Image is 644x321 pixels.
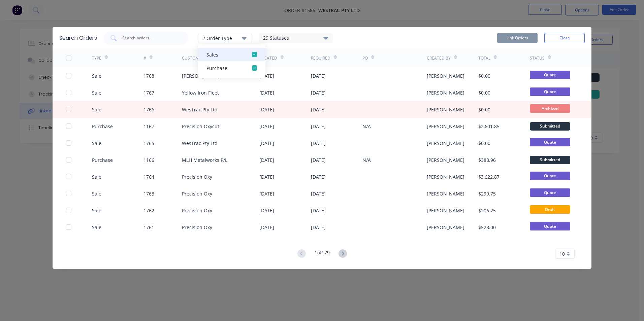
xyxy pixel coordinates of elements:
[198,33,252,43] button: 2 Order Type
[478,106,490,113] div: $0.00
[362,156,371,164] div: N/A
[259,140,274,147] div: [DATE]
[143,173,154,180] div: 1764
[530,104,570,113] span: Archived
[259,106,274,113] div: [DATE]
[427,156,464,164] div: [PERSON_NAME]
[259,55,277,61] div: Created
[362,123,371,130] div: N/A
[182,140,218,147] div: WesTrac Pty Ltd
[92,106,101,113] div: Sale
[143,89,154,96] div: 1767
[530,71,570,79] span: Quote
[478,156,496,164] div: $388.96
[530,138,570,146] span: Quote
[311,207,326,214] div: [DATE]
[362,55,368,61] div: PO
[143,55,146,61] div: #
[311,72,326,79] div: [DATE]
[143,207,154,214] div: 1762
[92,140,101,147] div: Sale
[530,172,570,180] span: Quote
[259,156,274,164] div: [DATE]
[478,72,490,79] div: $0.00
[182,173,212,180] div: Precision Oxy
[182,89,219,96] div: Yellow Iron Fleet
[530,55,545,61] div: Status
[206,51,245,58] div: Sales
[59,34,97,42] div: Search Orders
[259,34,332,42] div: 29 Statuses
[530,222,570,230] span: Quote
[143,190,154,197] div: 1763
[92,156,113,164] div: Purchase
[427,55,451,61] div: Created By
[478,123,500,130] div: $2,601.85
[427,123,464,130] div: [PERSON_NAME]
[311,140,326,147] div: [DATE]
[259,173,274,180] div: [DATE]
[530,122,570,131] div: Submitted
[143,72,154,79] div: 1768
[311,156,326,164] div: [DATE]
[478,190,496,197] div: $299.75
[427,224,464,231] div: [PERSON_NAME]
[143,156,154,164] div: 1166
[143,224,154,231] div: 1761
[182,224,212,231] div: Precision Oxy
[182,55,225,61] div: Customer / Supplier
[122,35,178,41] input: Search orders...
[311,106,326,113] div: [DATE]
[315,249,330,259] div: 1 of 179
[182,72,220,79] div: [PERSON_NAME]
[206,65,245,72] div: Purchase
[92,207,101,214] div: Sale
[259,72,274,79] div: [DATE]
[311,55,330,61] div: Required
[530,156,570,164] div: Submitted
[182,156,227,164] div: MLH Metalworks P/L
[311,224,326,231] div: [DATE]
[478,224,496,231] div: $528.00
[427,190,464,197] div: [PERSON_NAME]
[259,224,274,231] div: [DATE]
[182,106,218,113] div: WesTrac Pty Ltd
[143,106,154,113] div: 1766
[530,188,570,197] span: Quote
[92,72,101,79] div: Sale
[311,89,326,96] div: [DATE]
[478,89,490,96] div: $0.00
[182,190,212,197] div: Precision Oxy
[478,140,490,147] div: $0.00
[427,207,464,214] div: [PERSON_NAME]
[92,89,101,96] div: Sale
[478,207,496,214] div: $206.25
[92,123,113,130] div: Purchase
[92,190,101,197] div: Sale
[427,89,464,96] div: [PERSON_NAME]
[530,205,570,214] span: Draft
[497,33,538,43] button: Link Orders
[311,123,326,130] div: [DATE]
[202,34,248,41] div: 2 Order Type
[259,89,274,96] div: [DATE]
[311,173,326,180] div: [DATE]
[530,87,570,96] span: Quote
[182,207,212,214] div: Precision Oxy
[182,123,219,130] div: Precision Oxycut
[427,140,464,147] div: [PERSON_NAME]
[427,72,464,79] div: [PERSON_NAME]
[143,140,154,147] div: 1765
[311,190,326,197] div: [DATE]
[92,224,101,231] div: Sale
[143,123,154,130] div: 1167
[559,250,565,257] span: 10
[259,123,274,130] div: [DATE]
[259,207,274,214] div: [DATE]
[92,55,101,61] div: TYPE
[478,173,500,180] div: $3,622.87
[259,190,274,197] div: [DATE]
[427,106,464,113] div: [PERSON_NAME]
[427,173,464,180] div: [PERSON_NAME]
[478,55,490,61] div: Total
